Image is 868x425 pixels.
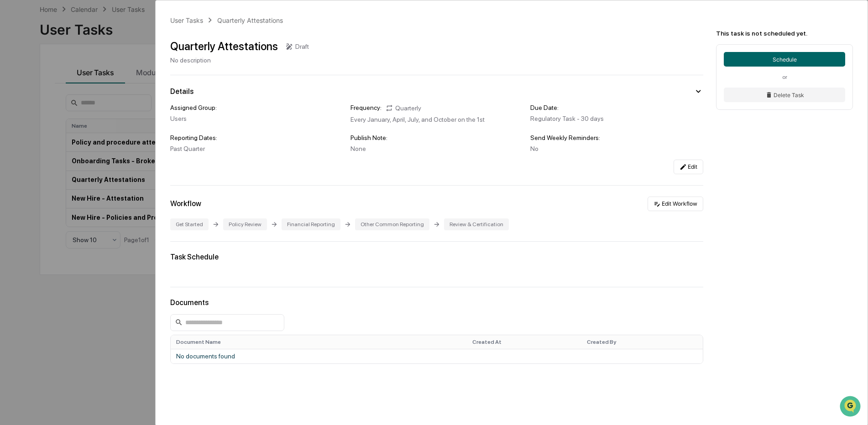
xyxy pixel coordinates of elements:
[530,115,703,122] div: Regulatory Task - 30 days
[350,134,523,141] div: Publish Note:
[91,155,110,161] span: Pylon
[530,134,703,141] div: Send Weekly Reminders:
[839,395,863,420] iframe: Open customer support
[724,74,845,80] div: or
[350,145,523,152] div: None
[18,132,58,141] span: Data Lookup
[170,199,201,208] div: Workflow
[350,104,382,112] div: Frequency:
[31,70,150,79] div: Start new chat
[444,218,509,230] div: Review & Certification
[5,111,63,128] a: 🖐️Preclearance
[581,335,703,349] th: Created By
[530,145,703,152] div: No
[170,57,309,64] div: No description
[724,52,845,67] button: Schedule
[170,40,278,53] div: Quarterly Attestations
[31,79,115,86] div: We're available if you need us!
[295,43,309,50] div: Draft
[170,218,209,230] div: Get Started
[63,111,117,128] a: 🗄️Attestations
[18,115,59,124] span: Preclearance
[155,73,166,83] button: Start new chat
[64,154,110,161] a: Powered byPylon
[217,16,283,24] div: Quarterly Attestations
[5,129,61,145] a: 🔎Data Lookup
[648,197,703,211] button: Edit Workflow
[355,218,429,230] div: Other Common Reporting
[170,145,343,152] div: Past Quarter
[350,116,523,123] div: Every January, April, July, and October on the 1st
[170,87,193,96] div: Details
[170,298,703,307] div: Documents
[171,349,703,363] td: No documents found
[170,104,343,111] div: Assigned Group:
[170,115,343,122] div: Users
[282,218,340,230] div: Financial Reporting
[724,88,845,102] button: Delete Task
[171,335,467,349] th: Document Name
[385,104,421,112] div: Quarterly
[9,19,166,34] p: How can we help?
[9,133,16,140] div: 🔎
[674,160,703,174] button: Edit
[716,30,853,37] div: This task is not scheduled yet.
[9,70,26,86] img: 1746055101610-c473b297-6a78-478c-a979-82029cc54cd1
[223,218,267,230] div: Policy Review
[75,115,113,124] span: Attestations
[170,253,703,261] div: Task Schedule
[66,116,73,123] div: 🗄️
[530,104,703,111] div: Due Date:
[467,335,581,349] th: Created At
[170,134,343,141] div: Reporting Dates:
[170,16,203,24] div: User Tasks
[9,116,16,123] div: 🖐️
